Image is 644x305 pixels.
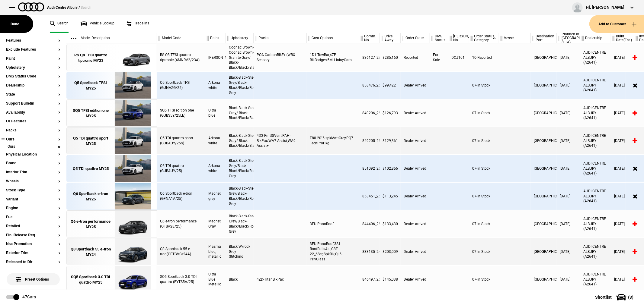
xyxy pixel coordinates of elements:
[580,33,611,43] div: Dealership
[205,72,226,99] div: Arkona white
[359,155,380,182] div: 851092_25
[112,266,154,293] img: Audi_FYTS5A_25_EI_6I6I_4ZD_45I_6FJ_(Nadin:_45I_4ZD_6FJ_C52)_ext.png
[66,33,157,43] div: Model Description
[580,72,611,99] div: AUDI CENTRE ALBURY (A2641)
[81,5,91,10] span: Search
[6,242,60,251] section: Nsc Promotion
[531,127,557,154] div: [GEOGRAPHIC_DATA]
[226,127,254,154] div: Black-Black-Steel Gray/ Black-Black/Black/Black
[401,210,430,237] div: Dealer Arrived
[6,39,60,43] button: Features
[430,33,448,43] div: DMS Status
[557,210,580,237] div: [DATE]
[6,251,60,255] button: Exterior Trim
[47,5,91,10] div: Audi Centre Albury /
[401,183,430,210] div: Dealer Arrived
[6,74,60,79] button: DMS Status Code
[380,99,401,127] div: $126,793
[226,33,253,43] div: Upholstery
[127,15,149,33] a: Trade ins
[254,127,307,154] div: 4D3-FrntStVent,PAH-BlkPac,WA7-Assist,WA9-Assist+
[580,238,611,265] div: AUDI CENTRE ALBURY (A2641)
[6,102,60,111] section: Support Bulletin
[22,294,36,300] div: 47 Cars
[70,266,112,293] a: SQ5 Sportback 3.0 TDI quattro MY25
[6,48,60,57] section: Exclude Features
[531,210,557,237] div: [GEOGRAPHIC_DATA]
[70,44,112,71] a: RS Q8 TFSI quattro tiptronic MY23
[557,72,580,99] div: [DATE]
[205,183,226,210] div: Magnet grey
[157,183,205,210] div: Q6 Sportback e-tron (GFNA1A/25)
[6,197,60,206] section: Variant
[112,127,154,155] img: Audi_GUBAUY_25S_GX_Z9Z9_WA9_PAH_WA7_5MB_6FJ_PQ7_4D3_WXC_PWL_PYH_F80_H65_(Nadin:_4D3_5MB_6FJ_C56_F...
[6,144,60,150] li: Ours
[531,99,557,127] div: [GEOGRAPHIC_DATA]
[18,2,44,11] img: audi.png
[70,80,112,91] div: Q5 Sportback TFSI MY25
[580,127,611,154] div: AUDI CENTRE ALBURY (A2641)
[81,15,114,33] a: Vehicle Lookup
[70,238,112,266] a: Q8 Sportback 55 e-tron MY24
[226,183,254,210] div: Black-Black-Steel Grey/Black-Black/Black/Rock Grey
[70,183,112,210] a: Q6 Sportback e-tron MY25
[112,100,154,127] img: Audi_GUBS5Y_25LE_GX_6I6I_PAH_6FJ_(Nadin:_6FJ_C56_PAH_S9S)_ext.png
[448,33,469,43] div: [PERSON_NAME] No
[6,137,60,152] section: OursOurs
[580,155,611,182] div: AUDI CENTRE ALBURY (A2641)
[359,183,380,210] div: 853451_25
[380,238,401,265] div: $203,009
[6,30,60,39] section: Model Code
[6,215,60,219] button: Fuel
[469,183,499,210] div: 07-In Stock
[401,33,430,43] div: Order State
[380,266,401,293] div: $145,038
[254,33,306,43] div: Packs
[70,191,112,202] div: Q6 Sportback e-tron MY25
[157,127,205,154] div: Q5 TDI quattro sport (GUBAUY/25S)
[557,127,580,154] div: [DATE]
[307,33,359,43] div: Cost Options
[499,33,530,43] div: Vessel
[205,44,226,71] div: [PERSON_NAME]
[226,210,254,237] div: Black-Black-Steel Grey/Black-Black/Black/Rock Grey
[6,128,60,133] button: Packs
[205,238,226,265] div: Plasma blue, metallic
[157,33,205,43] div: Model Code
[6,206,60,215] section: Engine
[6,93,60,102] section: State
[6,161,60,165] button: Brand
[557,44,580,71] div: [DATE]
[557,238,580,265] div: [DATE]
[157,44,205,71] div: RS Q8 TFSI quattro tiptronic (4MNRV2/23A)
[6,152,60,162] section: Physical Location
[580,44,611,71] div: AUDI CENTRE ALBURY (A2641)
[380,127,401,154] div: $129,361
[6,224,60,233] section: Retailed
[70,52,112,63] div: RS Q8 TFSI quattro tiptronic MY23
[70,155,112,182] a: Q5 TDI quattro MY25
[226,155,254,182] div: Black-Black-Steel Grey/Black-Black/Black/Rock Grey
[226,238,254,265] div: Black W/rock Grey Stitching
[70,100,112,127] a: SQ5 TFSI edition one MY25
[580,266,611,293] div: AUDI CENTRE ALBURY (A2641)
[580,99,611,127] div: AUDI CENTRE ALBURY (A2641)
[6,119,60,128] section: Or Features
[112,183,154,210] img: Audi_GFNA1A_25_FW_G5G5__(Nadin:_C06)_ext.png
[380,72,401,99] div: $99,422
[469,44,499,71] div: 10-Reported
[254,44,307,71] div: PQA-CarbonBlkExt,WBX-Sensory
[157,266,205,293] div: SQ5 Sportback 3.0 TDI quattro (FYTS5A/25)
[611,99,634,127] div: [DATE]
[557,183,580,210] div: [DATE]
[531,72,557,99] div: [GEOGRAPHIC_DATA]
[469,238,499,265] div: 07-In Stock
[6,128,60,137] section: Packs
[6,66,60,70] button: Upholstery
[628,295,633,299] span: ( 3 )
[6,215,60,224] section: Fuel
[6,111,60,115] button: Availability
[6,39,60,48] section: Features
[112,44,154,71] img: Audi_4MNRV2_23A_QN_T3T3_PQA_WBX_1D1_4ZP_5MH_(Nadin:_1D1_4ZP_5MH_6FQ_C86_PL2_PQA_WBX_YEB_YJZ)_ext.png
[531,33,556,43] div: Destination Port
